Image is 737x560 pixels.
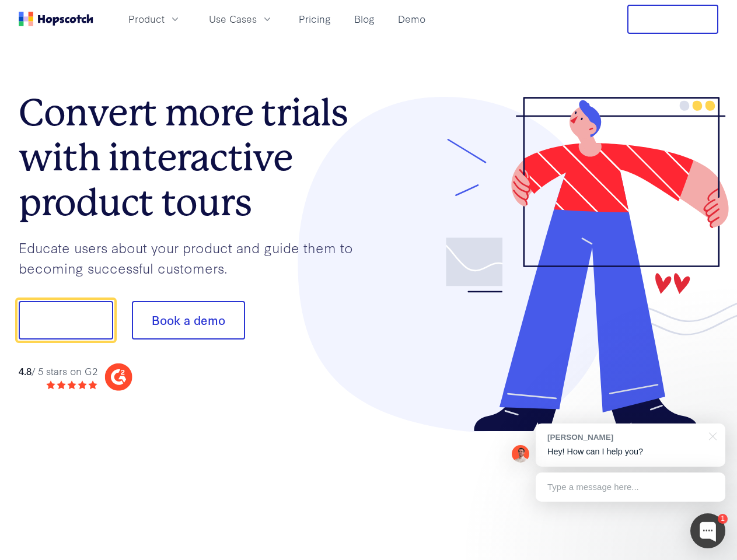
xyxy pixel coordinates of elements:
a: Demo [393,9,430,29]
div: [PERSON_NAME] [547,432,702,443]
div: 1 [718,514,728,524]
button: Free Trial [627,5,718,34]
a: Home [19,12,93,26]
div: Type a message here... [536,473,725,502]
div: / 5 stars on G2 [19,364,97,379]
span: Use Cases [209,12,257,26]
a: Blog [350,9,379,29]
button: Use Cases [202,9,280,29]
button: Show me! [19,301,113,339]
h1: Convert more trials with interactive product tours [19,90,369,225]
span: Product [128,12,165,26]
img: Mark Spera [512,445,529,463]
strong: 4.8 [19,364,32,377]
button: Book a demo [132,301,245,339]
button: Product [121,9,188,29]
a: Pricing [294,9,336,29]
p: Hey! How can I help you? [547,446,714,458]
p: Educate users about your product and guide them to becoming successful customers. [19,237,369,278]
